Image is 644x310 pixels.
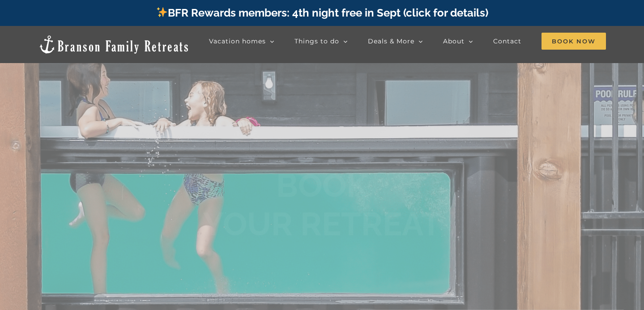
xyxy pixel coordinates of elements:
[294,38,339,44] span: Things to do
[156,6,488,19] a: BFR Rewards members: 4th night free in Sept (click for details)
[493,38,521,44] span: Contact
[542,32,606,50] a: Book Now
[209,32,606,50] nav: Main Menu
[157,7,167,17] img: ✨
[209,38,266,44] span: Vacation homes
[209,32,274,50] a: Vacation homes
[443,38,465,44] span: About
[294,32,348,50] a: Things to do
[443,32,473,50] a: About
[368,32,423,50] a: Deals & More
[38,34,190,55] img: Branson Family Retreats Logo
[493,32,521,50] a: Contact
[203,166,441,243] b: BOOK YOUR RETREAT
[368,38,414,44] span: Deals & More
